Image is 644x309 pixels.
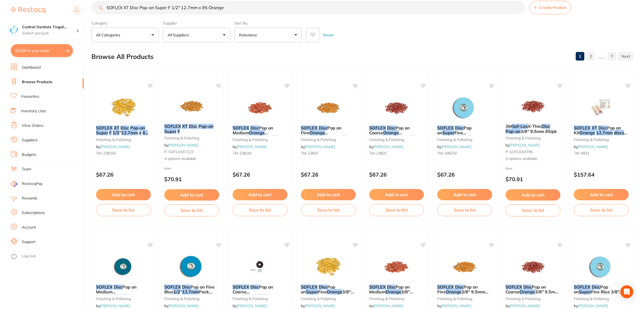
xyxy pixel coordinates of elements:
em: Orange [520,289,535,294]
a: [PERSON_NAME] [373,303,403,308]
em: x [139,130,141,135]
a: Account [22,225,36,230]
a: [PERSON_NAME] [100,144,130,149]
b: SOFLEX Disc Pop on Fine Orange 1/2" 12.7mm Pack of 85 [301,125,356,135]
a: [PERSON_NAME] [305,144,335,149]
em: 85 [453,294,458,300]
button: All Suppliers [163,28,230,42]
em: 85 [521,294,526,300]
a: [PERSON_NAME] [305,303,335,308]
span: 3/8" 9.5mm Pack of [437,289,488,299]
span: P-SOFLEXXT127 [164,149,194,154]
em: Orange [327,289,342,294]
small: finishing & polishing [369,297,424,301]
em: 85 [273,135,279,141]
em: Disc [182,284,191,290]
em: SOFLEX [96,284,113,290]
a: Support [22,239,35,245]
em: 12.7mm [114,294,130,300]
em: 85 [400,294,405,300]
span: Pop on [437,125,472,135]
span: TM-2382C [369,151,387,156]
span: Pack of [258,135,273,141]
a: Inventory Lists [21,108,46,114]
b: SOFLEX Disc Pop on Fine Blue 1/2" 12.7mm Pack of 85 [164,285,219,294]
img: SOFLEX Disc Pop on Coarse Black 1/2" 12.7mm Pack of 85 [243,253,277,280]
a: Rewards [22,196,37,201]
em: Pop-on [130,125,145,131]
span: Create Product [539,5,567,10]
em: SOFLEX [164,124,181,129]
a: [PERSON_NAME] [168,303,198,308]
em: XT [114,125,119,131]
b: SOFLEX Disc Pop on Coarse Orange 1/2" 12.7mm Pack of 85 [369,125,424,135]
span: by [164,303,198,308]
span: by [301,303,335,308]
em: Disc [523,284,532,290]
a: 2 [586,51,595,62]
em: Disc [387,284,396,290]
button: Save to list [233,204,287,216]
button: Add to cart [301,189,356,200]
em: Disc [250,284,259,290]
b: SOFLEX XT Disc Pop-on Super F 1/2" 12.7mm x 85 Orange [96,125,151,135]
span: Pop on Medium [233,125,273,135]
span: RestocqPay [22,181,42,187]
input: Search Products [91,1,525,14]
span: Pack of [233,294,279,304]
button: Log Out [11,252,82,261]
small: finishing & polishing [437,138,492,142]
img: Restocq Logo [11,7,45,13]
span: " [239,135,241,141]
button: Reset [322,28,335,42]
em: 85 [341,135,347,141]
em: Sof-Lex [512,124,528,129]
em: SOFLEX [437,284,454,290]
em: SOFLEX [233,284,249,290]
span: " [308,135,309,141]
span: " [376,135,378,141]
a: [PERSON_NAME] [441,144,471,149]
span: " [180,289,182,294]
p: $70.91 [164,176,219,182]
a: [PERSON_NAME] [578,144,608,149]
button: Add to cart [437,189,492,200]
span: by [574,303,608,308]
img: RestocqPay [11,181,17,187]
a: [PERSON_NAME] [100,303,130,308]
a: [PERSON_NAME] [237,144,267,149]
em: 12.7mm [182,289,199,294]
small: finishing & polishing [164,136,219,140]
em: SOFLEX [301,125,318,131]
span: from [506,166,513,170]
img: SOFLEX Disc Pop on Super Fine Orange 3/8" 9.5mm Pack of 85 [311,253,346,280]
span: Pack of [164,289,212,299]
span: by [96,144,130,149]
em: 85 [168,294,174,300]
em: 1/2 [105,294,112,300]
span: Pop on [574,284,608,294]
em: Super [306,289,318,294]
span: 3/8" 9.5mm Pack of [506,289,559,299]
img: SOFLEX Disc Pop on Super Fine Blue 1/2" 12.7mm Pack of 85 [447,94,482,121]
span: Pop on Fine [301,125,341,135]
p: Relevance [239,32,259,38]
span: by [437,303,471,308]
a: Restocq Logo [11,4,45,16]
img: SOFLEX XT Disc Pop on Kit Orange 12.7mm discs & Mandrel [584,94,619,121]
img: SOFLEX Disc Pop on Coarse Orange 3/8" 9.5mm Pack of 85 [515,253,550,280]
a: Browse Products [22,79,52,85]
em: 85 [143,130,148,135]
b: SOFLEX Disc Pop on Fine Orange 3/8" 9.5mm Pack of 85 [437,285,492,294]
em: Orange [383,130,399,135]
img: SOFLEX Disc Pop on Medium Orange 1/2" 12.7mm Pack of 85 [243,94,277,121]
button: Relevance [234,28,302,42]
p: All Suppliers [168,32,191,38]
img: SOFLEX XT Disc Pop-on Super F [174,93,209,120]
em: Disc [189,124,197,129]
label: Category [91,21,159,26]
img: SOFLEX Disc Pop on Fine Orange 3/8" 9.5mm Pack of 85 [447,253,482,280]
em: 1/2 [113,130,119,135]
span: Pack of [326,135,341,141]
em: SOFLEX [301,284,318,290]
